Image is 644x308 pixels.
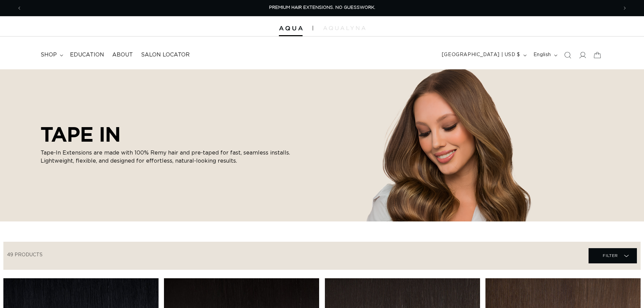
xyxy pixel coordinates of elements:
summary: Filter [589,248,637,263]
span: PREMIUM HAIR EXTENSIONS. NO GUESSWORK. [269,5,375,10]
p: Tape-In Extensions are made with 100% Remy hair and pre-taped for fast, seamless installs. Lightw... [41,149,297,165]
span: About [112,51,133,58]
summary: shop [37,47,66,63]
button: English [529,49,560,62]
summary: Search [560,48,575,63]
a: Education [66,47,108,63]
a: Salon Locator [137,47,194,63]
span: Education [70,51,104,58]
h2: TAPE IN [41,122,297,146]
a: About [108,47,137,63]
img: aqualyna.com [323,26,365,30]
span: Filter [603,249,618,262]
span: 49 products [7,253,43,257]
button: [GEOGRAPHIC_DATA] | USD $ [438,49,529,62]
span: Salon Locator [141,51,190,58]
img: Aqua Hair Extensions [279,26,303,31]
span: [GEOGRAPHIC_DATA] | USD $ [442,51,520,58]
button: Previous announcement [12,2,27,15]
span: shop [41,51,57,58]
button: Next announcement [617,2,632,15]
span: English [533,51,551,58]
